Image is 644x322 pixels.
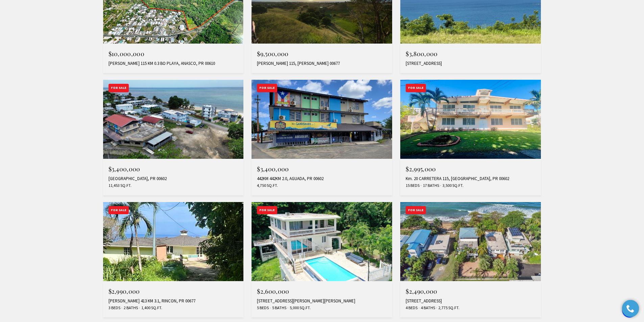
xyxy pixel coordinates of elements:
[122,305,138,311] span: 2 Baths
[109,183,132,189] span: 11,453 Sq.Ft.
[257,183,278,189] span: 4,750 Sq.Ft.
[109,287,140,295] span: $2,990,000
[103,80,244,159] img: For Sale
[257,165,289,173] span: $3,400,000
[406,287,437,295] span: $2,490,000
[421,183,439,189] span: 17 Baths
[109,50,145,58] span: $10,000,000
[441,183,463,189] span: 3,500 Sq.Ft.
[103,202,244,281] img: For Sale
[406,50,437,58] span: $3,800,000
[257,50,288,58] span: $9,500,000
[400,80,541,195] a: For Sale For Sale $2,995,000 Km. 20 CARRETERA 115, [GEOGRAPHIC_DATA], PR 00602 15 Beds 17 Baths 3...
[257,61,387,66] div: [PERSON_NAME] 115, [PERSON_NAME] 00677
[109,61,238,66] div: [PERSON_NAME] 115 KM 0.3 BO PLAYA, ANASCO, PR 00610
[257,298,387,304] div: [STREET_ADDRESS][PERSON_NAME][PERSON_NAME]
[140,305,162,311] span: 1,400 Sq.Ft.
[109,84,129,92] div: For Sale
[103,202,244,318] a: For Sale For Sale $2,990,000 [PERSON_NAME] 413 KM 3.1, RINCON, PR 00677 3 Beds 2 Baths 1,400 Sq.Ft.
[257,176,387,181] div: 442KM 442KM 2.0, AGUADA, PR 00602
[406,298,535,304] div: [STREET_ADDRESS]
[270,305,286,311] span: 5 Baths
[257,206,277,215] div: For Sale
[406,176,535,181] div: Km. 20 CARRETERA 115, [GEOGRAPHIC_DATA], PR 00602
[109,165,140,173] span: $3,400,000
[406,305,418,311] span: 4 Beds
[252,80,392,195] a: For Sale For Sale $3,400,000 442KM 442KM 2.0, AGUADA, PR 00602 4,750 Sq.Ft.
[419,305,435,311] span: 4 Baths
[400,202,541,318] a: For Sale For Sale $2,490,000 [STREET_ADDRESS] 4 Beds 4 Baths 2,775 Sq.Ft.
[257,305,269,311] span: 5 Beds
[252,202,392,281] img: For Sale
[103,80,244,195] a: For Sale For Sale $3,400,000 [GEOGRAPHIC_DATA], PR 00602 11,453 Sq.Ft.
[252,80,392,159] img: For Sale
[109,305,120,311] span: 3 Beds
[109,206,129,215] div: For Sale
[252,202,392,318] a: For Sale For Sale $2,600,000 [STREET_ADDRESS][PERSON_NAME][PERSON_NAME] 5 Beds 5 Baths 5,000 Sq.Ft.
[437,305,459,311] span: 2,775 Sq.Ft.
[288,305,311,311] span: 5,000 Sq.Ft.
[406,165,436,173] span: $2,995,000
[400,80,541,159] img: For Sale
[109,176,238,181] div: [GEOGRAPHIC_DATA], PR 00602
[406,206,426,215] div: For Sale
[257,84,277,92] div: For Sale
[406,84,426,92] div: For Sale
[400,202,541,281] img: For Sale
[406,183,420,189] span: 15 Beds
[257,287,289,295] span: $2,600,000
[406,61,535,66] div: [STREET_ADDRESS]
[109,298,238,304] div: [PERSON_NAME] 413 KM 3.1, RINCON, PR 00677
